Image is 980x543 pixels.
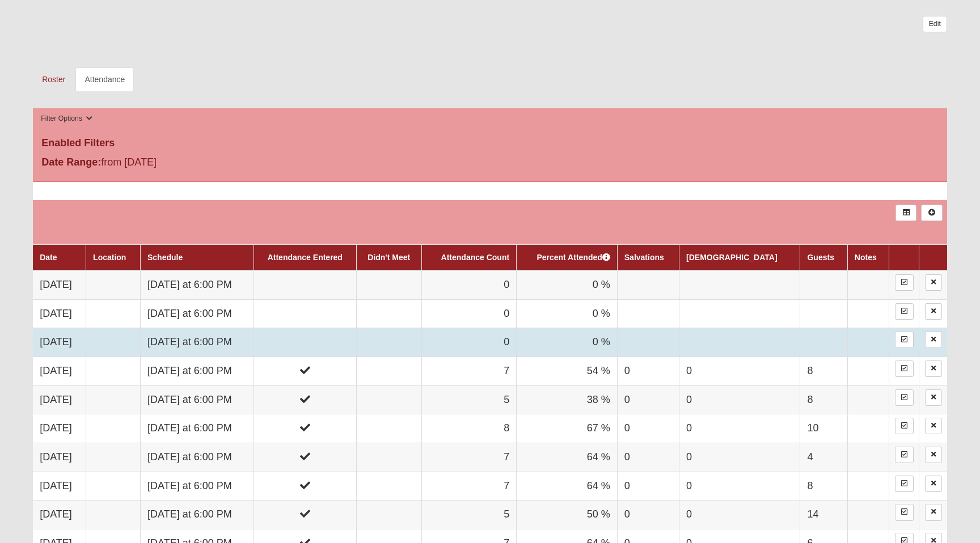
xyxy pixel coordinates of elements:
[147,253,183,262] a: Schedule
[517,500,618,529] td: 50 %
[33,414,86,443] td: [DATE]
[517,443,618,472] td: 64 %
[617,244,679,270] th: Salvations
[33,328,86,357] td: [DATE]
[140,414,254,443] td: [DATE] at 6:00 PM
[140,500,254,529] td: [DATE] at 6:00 PM
[93,253,126,262] a: Location
[441,253,510,262] a: Attendance Count
[921,205,942,221] a: Alt+N
[33,270,86,299] td: [DATE]
[895,476,914,492] a: Enter Attendance
[33,299,86,328] td: [DATE]
[41,155,101,170] label: Date Range:
[895,504,914,520] a: Enter Attendance
[925,389,942,406] a: Delete
[800,443,847,472] td: 4
[617,443,679,472] td: 0
[800,472,847,500] td: 8
[800,244,847,270] th: Guests
[617,500,679,529] td: 0
[75,67,134,91] a: Attendance
[537,253,610,262] a: Percent Attended
[33,385,86,414] td: [DATE]
[37,113,96,125] button: Filter Options
[33,357,86,385] td: [DATE]
[421,443,516,472] td: 7
[679,500,800,529] td: 0
[33,443,86,472] td: [DATE]
[421,270,516,299] td: 0
[617,472,679,500] td: 0
[800,385,847,414] td: 8
[895,418,914,434] a: Enter Attendance
[617,385,679,414] td: 0
[517,328,618,357] td: 0 %
[517,385,618,414] td: 38 %
[421,328,516,357] td: 0
[421,385,516,414] td: 5
[517,357,618,385] td: 54 %
[925,504,942,520] a: Delete
[140,443,254,472] td: [DATE] at 6:00 PM
[679,414,800,443] td: 0
[517,414,618,443] td: 67 %
[268,253,343,262] a: Attendance Entered
[140,299,254,328] td: [DATE] at 6:00 PM
[421,299,516,328] td: 0
[617,357,679,385] td: 0
[679,385,800,414] td: 0
[895,447,914,463] a: Enter Attendance
[800,357,847,385] td: 8
[923,16,947,32] a: Edit
[895,389,914,406] a: Enter Attendance
[140,357,254,385] td: [DATE] at 6:00 PM
[679,244,800,270] th: [DEMOGRAPHIC_DATA]
[41,137,939,150] h4: Enabled Filters
[855,253,877,262] a: Notes
[925,476,942,492] a: Delete
[800,414,847,443] td: 10
[895,205,916,221] a: Export to Excel
[895,360,914,377] a: Enter Attendance
[617,414,679,443] td: 0
[925,332,942,348] a: Delete
[925,360,942,377] a: Delete
[140,270,254,299] td: [DATE] at 6:00 PM
[421,357,516,385] td: 7
[33,155,337,173] div: from [DATE]
[140,472,254,500] td: [DATE] at 6:00 PM
[895,332,914,348] a: Enter Attendance
[895,303,914,320] a: Enter Attendance
[925,418,942,434] a: Delete
[33,67,74,91] a: Roster
[517,472,618,500] td: 64 %
[925,447,942,463] a: Delete
[367,253,410,262] a: Didn't Meet
[40,253,57,262] a: Date
[800,500,847,529] td: 14
[679,443,800,472] td: 0
[421,414,516,443] td: 8
[925,274,942,291] a: Delete
[33,500,86,529] td: [DATE]
[140,328,254,357] td: [DATE] at 6:00 PM
[421,500,516,529] td: 5
[33,472,86,500] td: [DATE]
[679,357,800,385] td: 0
[517,299,618,328] td: 0 %
[895,274,914,291] a: Enter Attendance
[679,472,800,500] td: 0
[421,472,516,500] td: 7
[517,270,618,299] td: 0 %
[140,385,254,414] td: [DATE] at 6:00 PM
[925,303,942,320] a: Delete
